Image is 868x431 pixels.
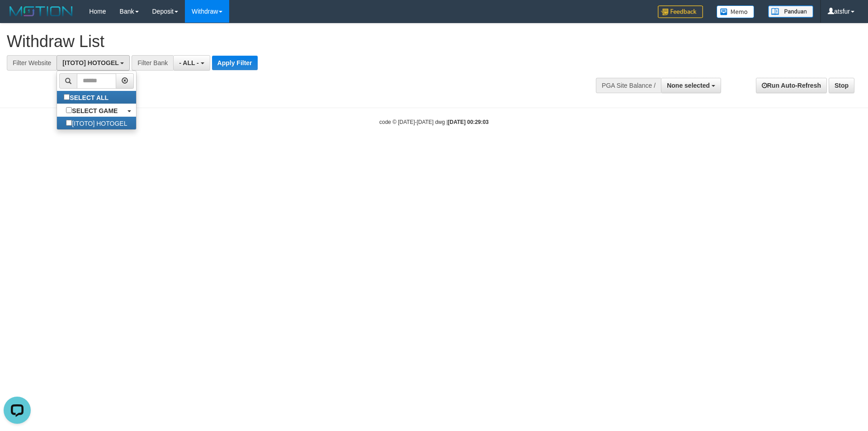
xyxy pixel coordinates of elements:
[57,117,136,129] label: [ITOTO] HOTOGEL
[212,56,258,70] button: Apply Filter
[756,78,827,93] a: Run Auto-Refresh
[596,78,661,93] div: PGA Site Balance /
[62,59,118,66] span: [ITOTO] HOTOGEL
[72,107,118,114] b: SELECT GAME
[448,119,489,125] strong: [DATE] 00:29:03
[179,59,199,66] span: - ALL -
[768,5,813,18] img: panduan.png
[66,120,72,126] input: [ITOTO] HOTOGEL
[7,5,75,18] img: MOTION_logo.png
[717,5,755,18] img: Button%20Memo.svg
[173,55,210,71] button: - ALL -
[7,55,57,71] div: Filter Website
[658,5,703,18] img: Feedback.jpg
[7,33,570,51] h1: Withdraw List
[57,91,118,104] label: SELECT ALL
[66,107,72,113] input: SELECT GAME
[4,4,31,31] button: Open LiveChat chat widget
[667,82,710,89] span: None selected
[379,119,489,125] small: code © [DATE]-[DATE] dwg |
[661,78,721,93] button: None selected
[132,55,173,71] div: Filter Bank
[829,78,854,93] a: Stop
[57,104,136,117] a: SELECT GAME
[64,94,70,100] input: SELECT ALL
[57,55,130,71] button: [ITOTO] HOTOGEL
